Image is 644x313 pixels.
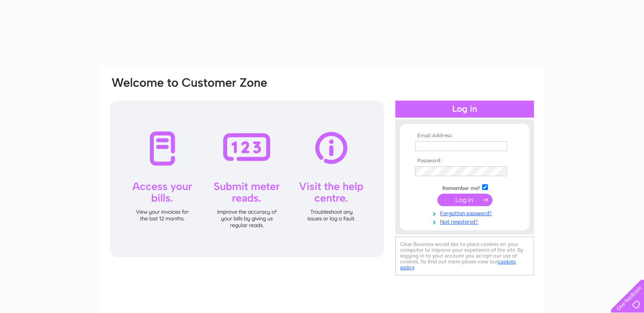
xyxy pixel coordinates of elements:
td: Remember me? [413,183,517,192]
input: Submit [437,194,492,206]
a: Not registered? [415,217,517,225]
a: Forgotten password? [415,208,517,217]
th: Password: [413,158,517,164]
div: Clear Business would like to place cookies on your computer to improve your experience of the sit... [395,237,534,275]
th: Email Address: [413,133,517,139]
a: cookies policy [400,258,516,271]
